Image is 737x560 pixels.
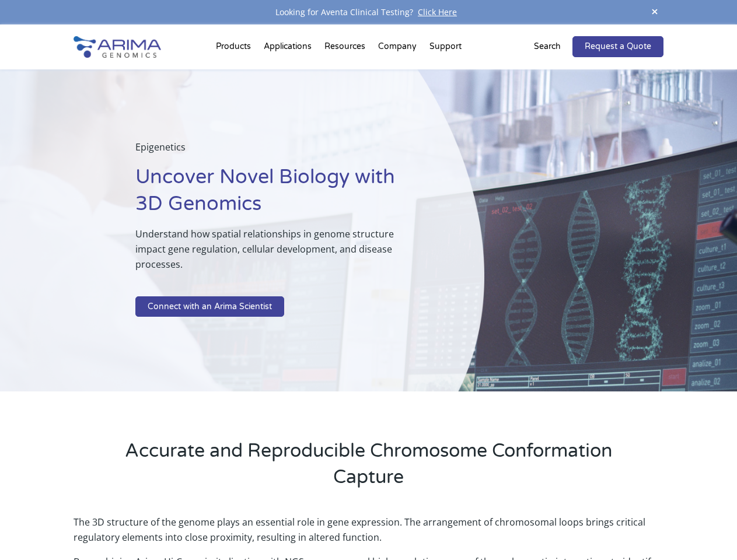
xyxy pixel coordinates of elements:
[135,164,425,226] h1: Uncover Novel Biology with 3D Genomics
[413,6,462,17] a: Click Here
[572,36,663,57] a: Request a Quote
[74,36,161,58] img: Arima-Genomics-logo
[135,296,284,317] a: Connect with an Arima Scientist
[534,39,561,54] p: Search
[74,514,663,554] p: The 3D structure of the genome plays an essential role in gene expression. The arrangement of chr...
[120,438,616,499] h2: Accurate and Reproducible Chromosome Conformation Capture
[74,5,663,20] div: Looking for Aventa Clinical Testing?
[135,139,425,164] p: Epigenetics
[135,226,425,281] p: Understand how spatial relationships in genome structure impact gene regulation, cellular develop...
